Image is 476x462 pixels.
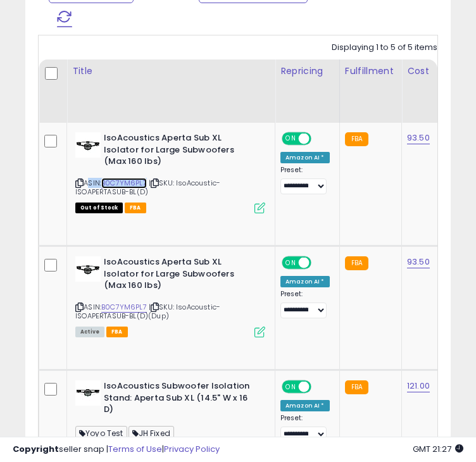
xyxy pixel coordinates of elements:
[407,380,430,392] a: 121.00
[283,382,299,392] span: ON
[75,256,265,336] div: ASIN:
[104,132,258,171] b: IsoAcoustics Aperta Sub XL Isolator for Large Subwoofers (Max 160 lbs)
[75,178,220,197] span: | SKU: IsoAcoustic-ISOAPERTASUB-BL(D)
[125,203,146,213] span: FBA
[104,256,258,295] b: IsoAcoustics Aperta Sub XL Isolator for Large Subwoofers (Max 160 lbs)
[280,166,330,194] div: Preset:
[13,444,220,456] div: seller snap | |
[280,152,330,163] div: Amazon AI *
[164,443,220,455] a: Privacy Policy
[310,382,330,392] span: OFF
[75,132,101,158] img: 31VvgB3E7OL._SL40_.jpg
[345,256,368,270] small: FBA
[75,302,220,321] span: | SKU: IsoAcoustic-ISOAPERTASUB-BL(D)(Dup)
[345,132,368,146] small: FBA
[13,443,59,455] strong: Copyright
[310,258,330,268] span: OFF
[106,327,128,337] span: FBA
[280,414,330,442] div: Preset:
[101,302,147,313] a: B0C7YM6PL7
[407,132,430,144] a: 93.50
[101,178,147,189] a: B0C7YM6PL7
[72,65,270,78] div: Title
[407,65,434,78] div: Cost
[280,290,330,318] div: Preset:
[75,256,101,282] img: 31VvgB3E7OL._SL40_.jpg
[104,380,258,419] b: IsoAcoustics Subwoofer Isolation Stand: Aperta Sub XL (14.5" W x 16 D)
[75,132,265,212] div: ASIN:
[332,42,437,54] div: Displaying 1 to 5 of 5 items
[413,443,463,455] span: 2025-08-15 21:27 GMT
[280,65,334,78] div: Repricing
[280,400,330,411] div: Amazon AI *
[75,327,104,337] span: All listings currently available for purchase on Amazon
[108,443,162,455] a: Terms of Use
[283,134,299,144] span: ON
[310,134,330,144] span: OFF
[75,380,101,406] img: 31l1sZzxbhL._SL40_.jpg
[345,380,368,394] small: FBA
[407,256,430,268] a: 93.50
[283,258,299,268] span: ON
[280,276,330,287] div: Amazon AI *
[345,65,396,78] div: Fulfillment
[75,203,123,213] span: All listings that are currently out of stock and unavailable for purchase on Amazon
